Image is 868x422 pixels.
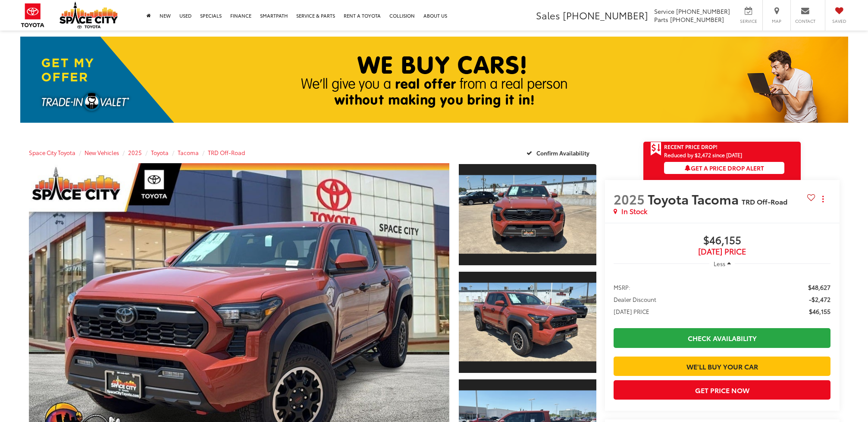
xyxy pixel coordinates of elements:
a: TRD Off-Road [208,149,245,156]
span: In Stock [621,206,647,216]
span: $46,155 [809,307,830,316]
span: [PHONE_NUMBER] [563,8,648,22]
span: MSRP: [614,283,630,292]
button: Less [709,256,735,271]
span: Service [739,18,758,24]
span: 2025 [614,189,645,208]
button: Actions [815,191,830,206]
a: Tacoma [178,149,199,156]
span: Service [654,7,674,16]
span: Dealer Discount [614,295,656,304]
img: 2025 Toyota Tacoma TRD Off-Road [458,175,598,254]
span: dropdown dots [822,195,824,202]
a: Toyota [151,149,169,156]
span: Get Price Drop Alert [650,142,661,156]
span: Reduced by $2,472 since [DATE] [664,152,784,158]
span: [DATE] PRICE [614,307,649,316]
a: Space City Toyota [29,149,75,156]
button: Confirm Availability [522,145,596,160]
span: $48,627 [808,283,830,292]
span: Toyota Tacoma [648,189,742,208]
a: Get Price Drop Alert Recent Price Drop! [643,142,801,152]
span: [PHONE_NUMBER] [676,7,730,16]
img: 2025 Toyota Tacoma TRD Off-Road [458,283,598,362]
span: TRD Off-Road [742,196,787,206]
a: Expand Photo 2 [459,271,596,374]
button: Get Price Now [614,380,831,400]
a: New Vehicles [85,149,119,156]
span: Recent Price Drop! [664,143,718,150]
span: Contact [795,18,815,24]
span: Saved [830,18,849,24]
span: Get a Price Drop Alert [685,164,764,172]
a: Expand Photo 1 [459,163,596,266]
a: Check Availability [614,328,831,348]
span: Parts [654,15,668,24]
img: Space City Toyota [60,2,118,28]
span: Confirm Availability [536,149,589,157]
a: We'll Buy Your Car [614,357,831,376]
span: -$2,472 [809,295,830,304]
span: Sales [536,8,560,22]
span: $46,155 [614,234,831,247]
span: [PHONE_NUMBER] [670,15,724,24]
span: [DATE] Price [614,247,831,256]
span: Less [714,260,725,267]
span: Map [767,18,786,24]
img: What's Your Car Worth? | Space City Toyota in Humble TX [20,37,848,123]
a: 2025 [128,149,142,156]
